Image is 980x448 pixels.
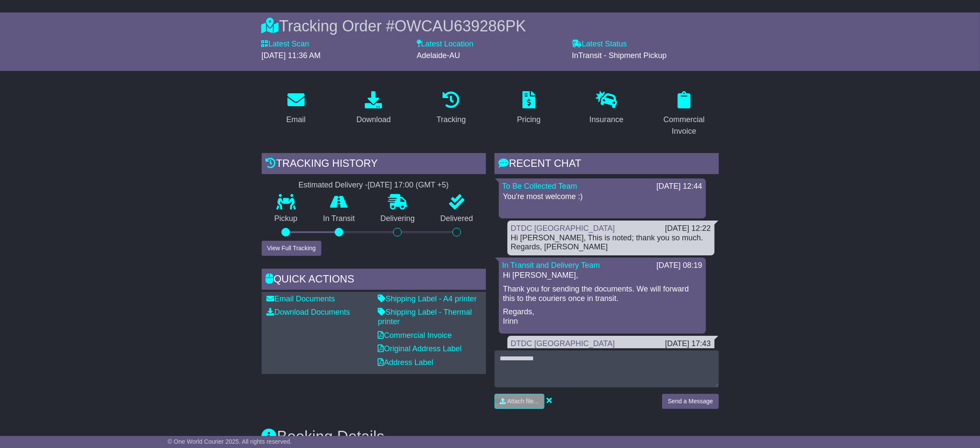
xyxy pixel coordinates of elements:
a: Shipping Label - A4 printer [378,295,477,303]
a: DTDC [GEOGRAPHIC_DATA] [511,224,615,233]
a: Download Documents [267,308,350,316]
p: Hi [PERSON_NAME], [503,271,702,280]
div: Tracking history [262,153,486,176]
p: In Transit [310,214,368,224]
div: Estimated Delivery - [262,181,486,190]
a: Insurance [584,88,629,129]
p: Thank you for sending the documents. We will forward this to the couriers once in transit. [503,285,702,303]
p: You're most welcome :) [503,192,702,202]
div: Tracking Order # [262,17,719,35]
p: Regards, Irinn [503,307,702,326]
div: [DATE] 17:43 [665,339,711,349]
a: Original Address Label [378,344,462,353]
p: Delivering [368,214,428,224]
h3: Booking Details [262,428,719,445]
a: Tracking [431,88,471,129]
a: In Transit and Delivery Team [502,261,600,270]
div: [DATE] 08:19 [656,261,702,270]
span: © One World Courier 2025. All rights reserved. [168,438,292,445]
span: InTransit - Shipment Pickup [572,51,666,60]
a: Download [351,88,396,129]
div: RECENT CHAT [495,153,719,176]
div: Quick Actions [262,269,486,292]
div: Download [356,114,391,126]
p: Delivered [427,214,486,224]
a: Shipping Label - Thermal printer [378,308,472,326]
a: Commercial Invoice [650,88,719,140]
label: Latest Location [417,40,473,49]
a: To Be Collected Team [502,182,577,190]
button: Send a Message [662,394,718,409]
div: [DATE] 12:22 [665,224,711,233]
p: Pickup [262,214,311,224]
span: [DATE] 11:36 AM [262,51,321,60]
a: Pricing [511,88,546,129]
div: [DATE] 12:44 [656,182,702,191]
a: Email Documents [267,295,335,303]
div: Commercial Invoice [655,114,713,137]
div: Insurance [589,114,623,126]
label: Latest Status [572,40,627,49]
div: [DATE] 17:00 (GMT +5) [368,181,449,190]
a: Address Label [378,358,434,367]
div: Pricing [517,114,540,126]
a: Commercial Invoice [378,331,452,340]
a: Email [281,88,311,129]
span: OWCAU639286PK [394,17,526,35]
a: DTDC [GEOGRAPHIC_DATA] [511,339,615,348]
label: Latest Scan [262,40,309,49]
div: Tracking [437,114,466,126]
span: Adelaide-AU [417,51,460,60]
div: Hi [PERSON_NAME], This is noted; thank you so much. Regards, [PERSON_NAME] [511,233,711,252]
button: View Full Tracking [262,241,321,256]
div: Email [286,114,305,126]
